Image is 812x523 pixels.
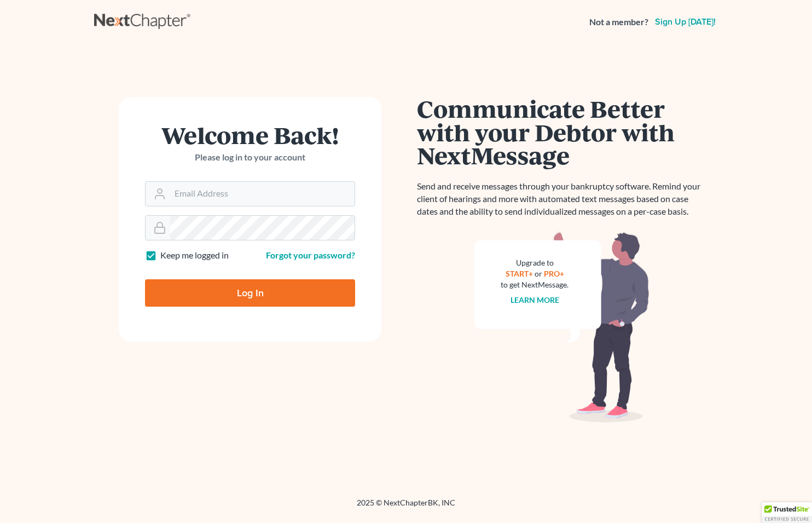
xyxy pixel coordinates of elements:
[653,18,718,26] a: Sign up [DATE]!
[511,295,559,304] a: Learn more
[474,231,649,423] img: nextmessage_bg-59042aed3d76b12b5cd301f8e5b87938c9018125f34e5fa2b7a6b67550977c72.svg
[417,180,707,218] p: Send and receive messages through your bankruptcy software. Remind your client of hearings and mo...
[266,250,355,260] a: Forgot your password?
[501,257,569,268] div: Upgrade to
[501,279,569,290] div: to get NextMessage.
[589,16,648,28] strong: Not a member?
[417,97,707,167] h1: Communicate Better with your Debtor with NextMessage
[145,151,355,164] p: Please log in to your account
[160,249,229,262] label: Keep me logged in
[544,269,564,278] a: PRO+
[535,269,542,278] span: or
[145,279,355,307] input: Log In
[145,123,355,147] h1: Welcome Back!
[170,182,355,206] input: Email Address
[506,269,533,278] a: START+
[762,502,812,523] div: TrustedSite Certified
[94,497,718,517] div: 2025 © NextChapterBK, INC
